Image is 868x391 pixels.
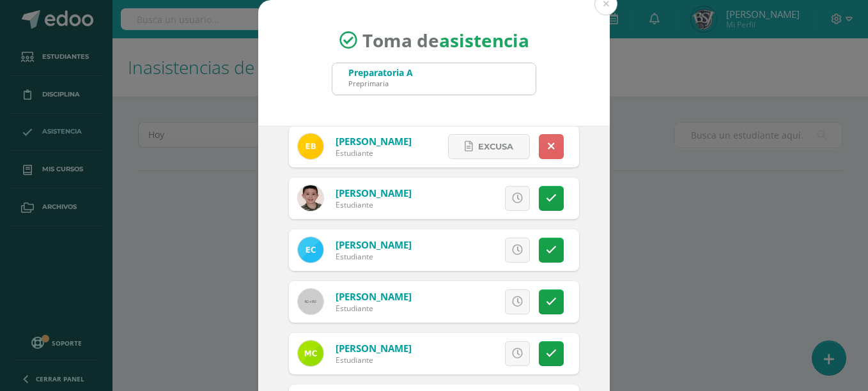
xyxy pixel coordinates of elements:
[348,66,413,79] div: Preparatoria A
[298,237,323,263] img: 19a206c3754c44bdaea3f0231ce0ff84.png
[298,134,323,159] img: cb790d3fc1fd56f426a914f013b2aa5b.png
[336,342,412,355] a: [PERSON_NAME]
[332,63,536,95] input: Busca un grado o sección aquí...
[336,135,412,148] a: [PERSON_NAME]
[478,135,513,158] span: Excusa
[336,148,412,158] div: Estudiante
[336,290,412,303] a: [PERSON_NAME]
[298,289,323,314] img: 60x60
[362,28,529,52] span: Toma de
[298,185,323,211] img: 32f21de7f1ec93d38b4787a70f224226.png
[298,341,323,366] img: c85ae0cf0115d196aadcdac476fc08a7.png
[336,199,412,210] div: Estudiante
[336,238,412,251] a: [PERSON_NAME]
[336,251,412,262] div: Estudiante
[448,134,530,159] a: Excusa
[348,79,413,88] div: Preprimaria
[336,303,412,314] div: Estudiante
[336,355,412,365] div: Estudiante
[336,187,412,199] a: [PERSON_NAME]
[439,28,529,52] strong: asistencia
